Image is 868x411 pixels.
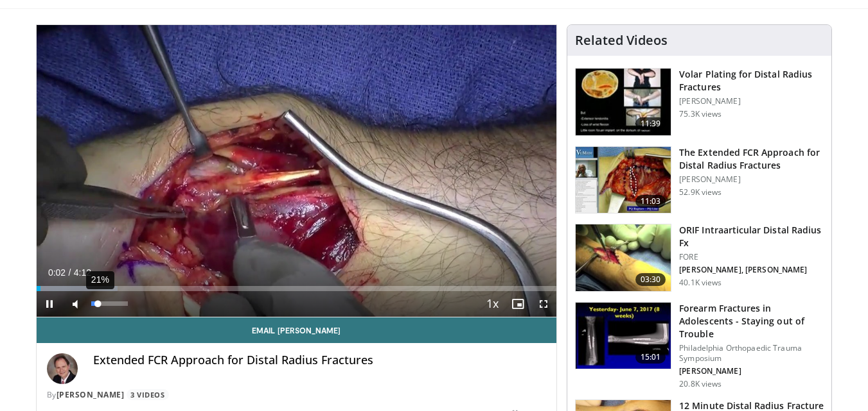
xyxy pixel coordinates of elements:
[62,291,88,317] button: Mute
[679,379,722,389] p: 20.8K views
[505,291,531,317] button: Enable picture-in-picture mode
[575,68,824,136] a: 11:39 Volar Plating for Distal Radius Fractures [PERSON_NAME] 75.3K views
[127,389,169,400] a: 3 Videos
[37,286,557,291] div: Progress Bar
[93,353,547,367] h4: Extended FCR Approach for Distal Radius Fractures
[679,343,824,364] p: Philadelphia Orthopaedic Trauma Symposium
[69,267,71,278] span: /
[576,147,671,214] img: 275697_0002_1.png.150x105_q85_crop-smart_upscale.jpg
[575,33,668,48] h4: Related Videos
[679,224,824,249] h3: ORIF Intraarticular Distal Radius Fx
[575,146,824,214] a: 11:03 The Extended FCR Approach for Distal Radius Fractures [PERSON_NAME] 52.9K views
[679,68,824,94] h3: Volar Plating for Distal Radius Fractures
[679,109,722,119] p: 75.3K views
[679,174,824,185] p: [PERSON_NAME]
[48,267,66,278] span: 0:02
[679,96,824,106] p: [PERSON_NAME]
[37,291,62,317] button: Pause
[635,273,666,286] span: 03:30
[479,291,505,317] button: Playback Rate
[679,265,824,275] p: [PERSON_NAME], [PERSON_NAME]
[37,25,557,317] video-js: Video Player
[679,252,824,262] p: FORE
[91,301,128,306] div: Volume Level
[679,278,722,288] p: 40.1K views
[531,291,556,317] button: Fullscreen
[47,353,78,384] img: Avatar
[679,187,722,197] p: 52.9K views
[575,302,824,389] a: 15:01 Forearm Fractures in Adolescents - Staying out of Trouble Philadelphia Orthopaedic Trauma S...
[679,302,824,340] h3: Forearm Fractures in Adolescents - Staying out of Trouble
[635,117,666,130] span: 11:39
[635,351,666,364] span: 15:01
[576,69,671,135] img: Vumedi-_volar_plating_100006814_3.jpg.150x105_q85_crop-smart_upscale.jpg
[575,224,824,292] a: 03:30 ORIF Intraarticular Distal Radius Fx FORE [PERSON_NAME], [PERSON_NAME] 40.1K views
[57,389,125,400] a: [PERSON_NAME]
[576,224,671,291] img: 212608_0000_1.png.150x105_q85_crop-smart_upscale.jpg
[37,317,557,343] a: Email [PERSON_NAME]
[679,366,824,376] p: [PERSON_NAME]
[74,267,91,278] span: 4:12
[679,146,824,172] h3: The Extended FCR Approach for Distal Radius Fractures
[576,303,671,369] img: 25619031-145e-4c60-a054-82f5ddb5a1ab.150x105_q85_crop-smart_upscale.jpg
[635,195,666,208] span: 11:03
[47,389,547,401] div: By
